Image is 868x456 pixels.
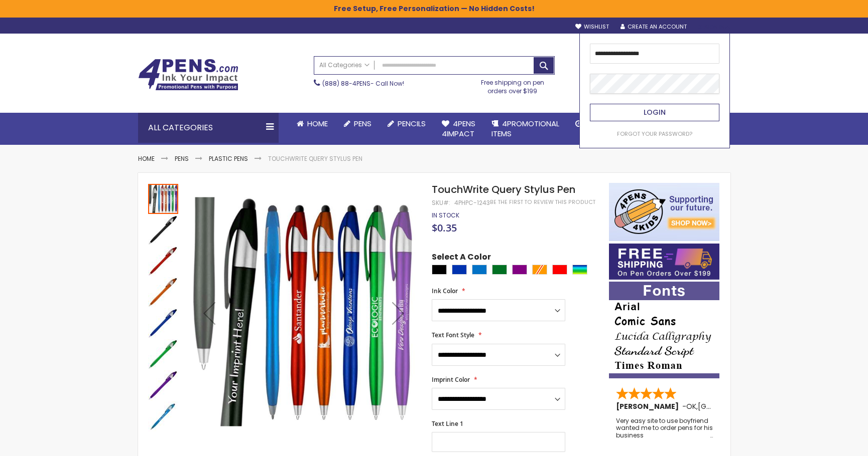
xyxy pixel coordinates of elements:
a: Home [138,154,155,163]
a: 4PROMOTIONALITEMS [483,113,567,145]
div: Free shipping on pen orders over $199 [470,75,555,95]
div: Green [492,265,507,275]
div: TouchWrite Query Stylus Pen [148,276,179,307]
span: OK [686,401,696,411]
div: TouchWrite Query Stylus Pen [148,400,178,431]
div: 4PHPC-1243 [454,199,490,207]
img: TouchWrite Query Stylus Pen [148,246,178,276]
a: Be the first to review this product [490,198,595,206]
div: All Categories [138,113,279,143]
img: font-personalization-examples [609,282,719,378]
div: Sign In [697,24,730,31]
img: TouchWrite Query Stylus Pen [148,215,178,245]
span: Imprint Color [432,375,470,384]
img: TouchWrite Query Stylus Pen [189,197,419,426]
a: 4Pens4impact [434,113,483,145]
li: TouchWrite Query Stylus Pen [268,155,362,163]
a: Home [289,113,336,135]
div: Black [432,265,447,275]
div: TouchWrite Query Stylus Pen [148,183,179,214]
a: Pencils [380,113,434,135]
div: Purple [512,265,527,275]
div: Availability [432,211,459,219]
a: Pens [175,154,189,163]
span: - , [682,401,772,411]
a: Wishlist [575,23,609,31]
span: Home [307,118,328,129]
span: Pencils [398,118,426,129]
img: 4pens 4 kids [609,183,719,241]
span: 4Pens 4impact [442,118,475,139]
a: Create an Account [621,23,687,31]
img: TouchWrite Query Stylus Pen [148,308,178,338]
div: Assorted [572,265,587,275]
a: Plastic Pens [209,154,248,163]
div: Red [552,265,567,275]
span: In stock [432,211,459,219]
strong: SKU [432,198,450,207]
img: 4Pens Custom Pens and Promotional Products [138,59,238,91]
a: Pens [336,113,380,135]
img: TouchWrite Query Stylus Pen [148,370,178,400]
img: TouchWrite Query Stylus Pen [148,401,178,431]
img: TouchWrite Query Stylus Pen [148,339,178,369]
div: TouchWrite Query Stylus Pen [148,369,179,400]
div: TouchWrite Query Stylus Pen [148,214,179,245]
span: $0.35 [432,221,457,235]
div: TouchWrite Query Stylus Pen [148,245,179,276]
div: Next [378,183,418,443]
img: TouchWrite Query Stylus Pen [148,277,178,307]
div: TouchWrite Query Stylus Pen [148,307,179,338]
div: Blue Light [472,265,487,275]
span: Login [644,107,666,117]
span: TouchWrite Query Stylus Pen [432,182,575,196]
span: Text Line 1 [432,419,463,428]
div: Very easy site to use boyfriend wanted me to order pens for his business [616,417,713,439]
div: Previous [189,183,229,443]
a: All Categories [314,57,375,73]
a: Rush [567,113,612,135]
span: Ink Color [432,287,458,295]
button: Login [590,104,719,121]
span: 4PROMOTIONAL ITEMS [491,118,559,139]
div: TouchWrite Query Stylus Pen [148,338,179,369]
a: (888) 88-4PENS [322,79,370,88]
span: Select A Color [432,252,491,265]
span: - Call Now! [322,79,404,88]
span: Pens [354,118,371,129]
img: Free shipping on orders over $199 [609,244,719,280]
span: [PERSON_NAME] [616,401,682,411]
span: [GEOGRAPHIC_DATA] [698,401,772,411]
a: Forgot Your Password? [617,130,692,138]
span: All Categories [319,61,369,69]
span: Text Font Style [432,331,474,339]
div: Blue [452,265,467,275]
